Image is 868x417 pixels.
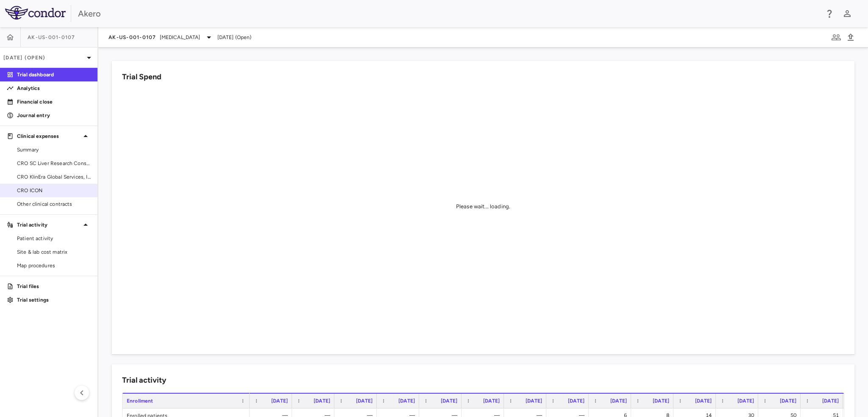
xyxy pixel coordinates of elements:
span: [DATE] [610,398,627,404]
span: Site & lab cost matrix [17,248,91,256]
div: Please wait... loading. [456,203,510,210]
span: [DATE] [271,398,288,404]
p: Journal entry [17,112,91,119]
span: [DATE] [441,398,457,404]
p: [DATE] (Open) [3,54,84,62]
span: [DATE] [822,398,839,404]
span: [MEDICAL_DATA] [160,34,200,41]
span: [DATE] [314,398,330,404]
span: Other clinical contracts [17,200,91,208]
span: [DATE] [737,398,754,404]
p: Trial files [17,283,91,290]
span: CRO ICON [17,187,91,194]
span: [DATE] (Open) [217,34,252,41]
img: logo-full-SnFGN8VE.png [5,6,66,20]
span: AK-US-001-0107 [28,34,75,41]
span: [DATE] [695,398,712,404]
span: [DATE] [653,398,669,404]
span: [DATE] [568,398,584,404]
span: Summary [17,146,91,154]
div: Akero [78,7,819,20]
span: [DATE] [398,398,415,404]
span: CRO SC Liver Research Consortium LLC [17,160,91,167]
p: Trial dashboard [17,71,91,78]
span: Enrollment [127,398,153,404]
p: Financial close [17,98,91,106]
h6: Trial Spend [122,71,161,83]
span: [DATE] [356,398,373,404]
span: [DATE] [483,398,500,404]
p: Trial settings [17,296,91,304]
span: Map procedures [17,262,91,269]
span: CRO KlinEra Global Services, Inc. [17,173,91,181]
span: [DATE] [780,398,796,404]
p: Analytics [17,84,91,92]
span: [DATE] [526,398,542,404]
span: Patient activity [17,235,91,242]
span: AK-US-001-0107 [108,34,156,41]
h6: Trial activity [122,375,166,386]
p: Trial activity [17,221,81,229]
p: Clinical expenses [17,132,81,140]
